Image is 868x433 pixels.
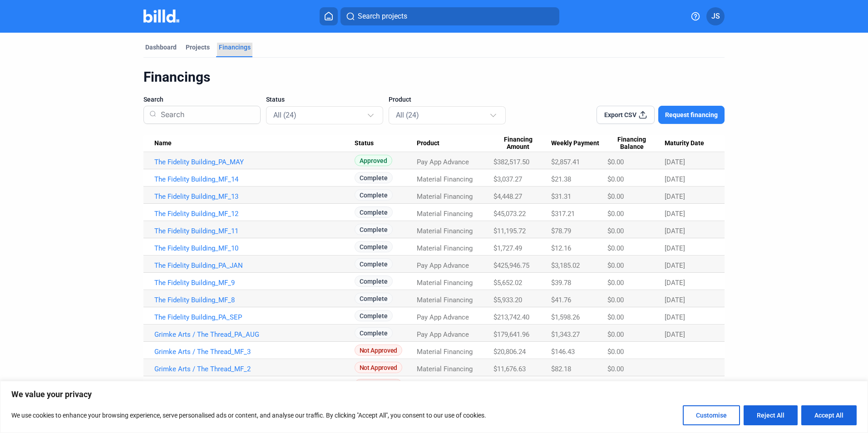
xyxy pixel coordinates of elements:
button: JS [706,7,725,25]
button: Accept All [801,405,857,425]
span: $39.78 [551,279,571,287]
span: $0.00 [607,261,624,270]
span: $20,806.24 [493,348,526,356]
span: $382,517.50 [493,158,529,166]
span: $0.00 [607,296,624,304]
span: [DATE] [665,210,685,218]
span: [DATE] [665,158,685,166]
span: Material Financing [417,365,473,373]
a: The Fidelity Building_MF_11 [154,227,355,235]
div: Financings [219,43,251,52]
p: We use cookies to enhance your browsing experience, serve personalised ads or content, and analys... [11,410,486,421]
span: $1,727.49 [493,244,522,252]
span: Complete [355,241,393,252]
span: Complete [355,224,393,235]
span: $425,946.75 [493,261,529,270]
span: Product [389,95,411,104]
span: Status [355,139,374,148]
span: Status [266,95,285,104]
span: Material Financing [417,244,473,252]
span: Material Financing [417,348,473,356]
span: $213,742.40 [493,313,529,321]
a: Grimke Arts / The Thread_PA_AUG [154,330,355,339]
mat-select-trigger: All (24) [273,111,296,119]
span: $4,448.27 [493,192,522,201]
a: The Fidelity Building_PA_JAN [154,261,355,270]
input: Search [157,103,255,127]
span: $146.43 [551,348,575,356]
span: $5,652.02 [493,279,522,287]
span: $0.00 [607,348,624,356]
span: Complete [355,310,393,321]
div: Name [154,139,355,148]
span: [DATE] [665,296,685,304]
div: Financing Balance [607,136,665,151]
span: $0.00 [607,227,624,235]
div: Financings [143,69,725,86]
span: $3,185.02 [551,261,580,270]
span: Financing Balance [607,136,656,151]
span: $179,641.96 [493,330,529,339]
span: Search projects [358,11,407,22]
a: The Fidelity Building_MF_13 [154,192,355,201]
span: Not Approved [355,379,402,390]
span: $78.79 [551,227,571,235]
span: [DATE] [665,244,685,252]
a: The Fidelity Building_MF_14 [154,175,355,183]
span: $0.00 [607,330,624,339]
span: Complete [355,327,393,339]
span: Material Financing [417,192,473,201]
span: JS [711,11,720,22]
span: $21.38 [551,175,571,183]
span: Pay App Advance [417,313,469,321]
button: Customise [683,405,740,425]
span: $11,676.63 [493,365,526,373]
span: [DATE] [665,330,685,339]
span: Financing Amount [493,136,542,151]
span: Complete [355,258,393,270]
span: $1,598.26 [551,313,580,321]
span: Product [417,139,439,148]
span: [DATE] [665,227,685,235]
span: Request financing [665,110,718,119]
span: Pay App Advance [417,261,469,270]
span: [DATE] [665,175,685,183]
span: $0.00 [607,192,624,201]
span: Complete [355,172,393,183]
span: Name [154,139,172,148]
span: $0.00 [607,158,624,166]
span: $41.76 [551,296,571,304]
span: $2,857.41 [551,158,580,166]
span: $1,343.27 [551,330,580,339]
div: Weekly Payment [551,139,607,148]
span: $3,037.27 [493,175,522,183]
span: Maturity Date [665,139,704,148]
span: Not Approved [355,344,402,356]
button: Request financing [658,106,725,124]
a: The Fidelity Building_MF_9 [154,279,355,287]
span: Approved [355,155,392,166]
div: Financing Amount [493,136,551,151]
a: Grimke Arts / The Thread_MF_3 [154,348,355,356]
span: $0.00 [607,313,624,321]
span: Complete [355,276,393,287]
button: Export CSV [597,106,655,124]
span: Material Financing [417,210,473,218]
span: $12.16 [551,244,571,252]
a: The Fidelity Building_MF_12 [154,210,355,218]
button: Reject All [744,405,798,425]
span: Material Financing [417,296,473,304]
span: Search [143,95,163,104]
span: $0.00 [607,210,624,218]
span: Complete [355,293,393,304]
span: Complete [355,207,393,218]
span: $0.00 [607,365,624,373]
a: The Fidelity Building_PA_MAY [154,158,355,166]
span: Pay App Advance [417,158,469,166]
span: [DATE] [665,261,685,270]
mat-select-trigger: All (24) [396,111,419,119]
span: $5,933.20 [493,296,522,304]
a: The Fidelity Building_MF_10 [154,244,355,252]
span: $0.00 [607,175,624,183]
span: $317.21 [551,210,575,218]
